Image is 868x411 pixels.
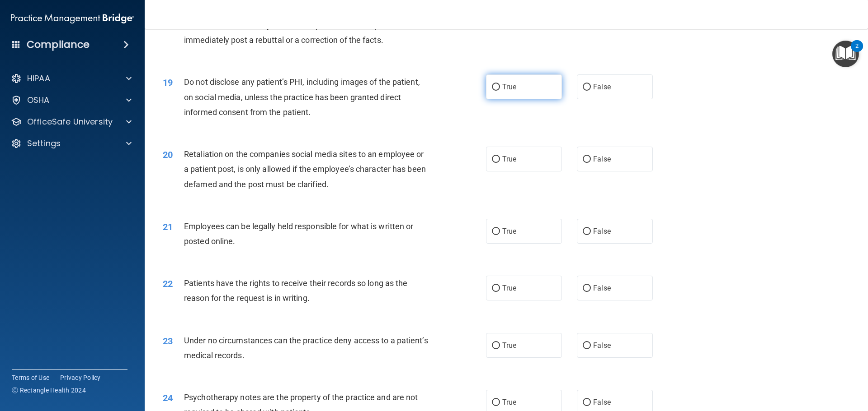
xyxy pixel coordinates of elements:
[11,116,132,127] a: OfficeSafe University
[163,149,173,160] span: 20
[492,342,500,349] input: True
[583,84,591,91] input: False
[583,285,591,292] input: False
[502,155,516,163] span: True
[583,399,591,406] input: False
[11,9,134,28] img: PMB logo
[12,373,49,382] a: Terms of Use
[593,284,611,292] span: False
[184,149,426,189] span: Retaliation on the companies social media sites to an employee or a patient post, is only allowed...
[11,95,132,106] a: OSHA
[502,398,516,406] span: True
[163,393,173,403] span: 24
[832,41,859,67] button: Open Resource Center, 2 new notifications
[492,228,500,235] input: True
[184,77,420,116] span: Do not disclose any patient’s PHI, including images of the patient, on social media, unless the p...
[593,398,611,406] span: False
[27,38,90,51] h4: Compliance
[12,386,86,395] span: Ⓒ Rectangle Health 2024
[184,278,407,303] span: Patients have the rights to receive their records so long as the reason for the request is in wri...
[583,228,591,235] input: False
[163,222,173,232] span: 21
[593,83,611,91] span: False
[502,341,516,350] span: True
[492,399,500,406] input: True
[492,285,500,292] input: True
[27,95,50,106] p: OSHA
[583,342,591,349] input: False
[184,222,413,246] span: Employees can be legally held responsible for what is written or posted online.
[492,84,500,91] input: True
[27,138,61,149] p: Settings
[855,46,859,58] div: 2
[502,227,516,236] span: True
[184,336,428,360] span: Under no circumstances can the practice deny access to a patient’s medical records.
[492,156,500,163] input: True
[11,73,132,84] a: HIPAA
[593,227,611,236] span: False
[163,336,173,346] span: 23
[502,83,516,91] span: True
[593,341,611,350] span: False
[11,138,132,149] a: Settings
[27,73,50,84] p: HIPAA
[163,77,173,88] span: 19
[163,278,173,289] span: 22
[502,284,516,292] span: True
[27,116,113,127] p: OfficeSafe University
[593,155,611,163] span: False
[583,156,591,163] input: False
[60,373,101,382] a: Privacy Policy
